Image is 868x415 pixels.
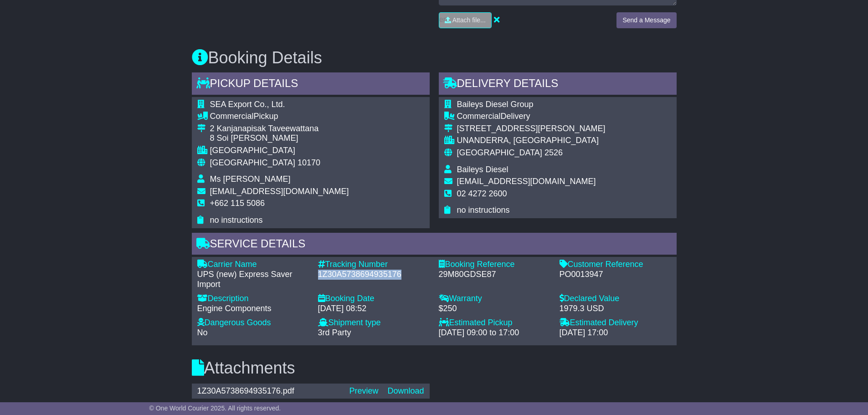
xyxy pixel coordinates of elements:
[544,148,563,157] span: 2526
[149,405,281,412] span: © One World Courier 2025. All rights reserved.
[210,146,349,156] div: [GEOGRAPHIC_DATA]
[560,304,671,314] div: 1979.3 USD
[210,187,349,196] span: [EMAIL_ADDRESS][DOMAIN_NAME]
[318,294,430,304] div: Booking Date
[318,260,430,270] div: Tracking Number
[560,318,671,328] div: Estimated Delivery
[197,304,309,314] div: Engine Components
[457,189,507,198] span: 02 4272 2600
[457,136,606,146] div: UNANDERRA, [GEOGRAPHIC_DATA]
[192,359,677,377] h3: Attachments
[197,270,309,289] div: UPS (new) Express Saver Import
[210,199,265,208] span: +662 115 5086
[457,112,606,122] div: Delivery
[457,124,606,134] div: [STREET_ADDRESS][PERSON_NAME]
[298,158,320,167] span: 10170
[197,294,309,304] div: Description
[197,328,208,337] span: No
[318,270,430,280] div: 1Z30A5738694935176
[387,386,424,395] a: Download
[210,124,349,134] div: 2 Kanjanapisak Taveewattana
[192,233,677,257] div: Service Details
[457,100,534,109] span: Baileys Diesel Group
[192,49,677,67] h3: Booking Details
[318,304,430,314] div: [DATE] 08:52
[439,328,550,338] div: [DATE] 09:00 to 17:00
[457,112,501,121] span: Commercial
[560,328,671,338] div: [DATE] 17:00
[439,294,550,304] div: Warranty
[439,260,550,270] div: Booking Reference
[457,165,508,174] span: Baileys Diesel
[560,260,671,270] div: Customer Reference
[616,12,676,28] button: Send a Message
[210,100,285,109] span: SEA Export Co., Ltd.
[349,386,378,395] a: Preview
[210,158,295,167] span: [GEOGRAPHIC_DATA]
[560,270,671,280] div: PO0013947
[210,215,263,225] span: no instructions
[439,318,550,328] div: Estimated Pickup
[457,177,596,186] span: [EMAIL_ADDRESS][DOMAIN_NAME]
[192,72,430,97] div: Pickup Details
[197,318,309,328] div: Dangerous Goods
[439,270,550,280] div: 29M80GDSE87
[210,112,349,122] div: Pickup
[210,174,291,184] span: Ms [PERSON_NAME]
[318,328,351,337] span: 3rd Party
[560,294,671,304] div: Declared Value
[193,386,345,396] div: 1Z30A5738694935176.pdf
[210,133,349,143] div: 8 Soi [PERSON_NAME]
[318,318,430,328] div: Shipment type
[210,112,254,121] span: Commercial
[457,205,510,215] span: no instructions
[197,260,309,270] div: Carrier Name
[457,148,542,157] span: [GEOGRAPHIC_DATA]
[439,72,677,97] div: Delivery Details
[439,304,550,314] div: $250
